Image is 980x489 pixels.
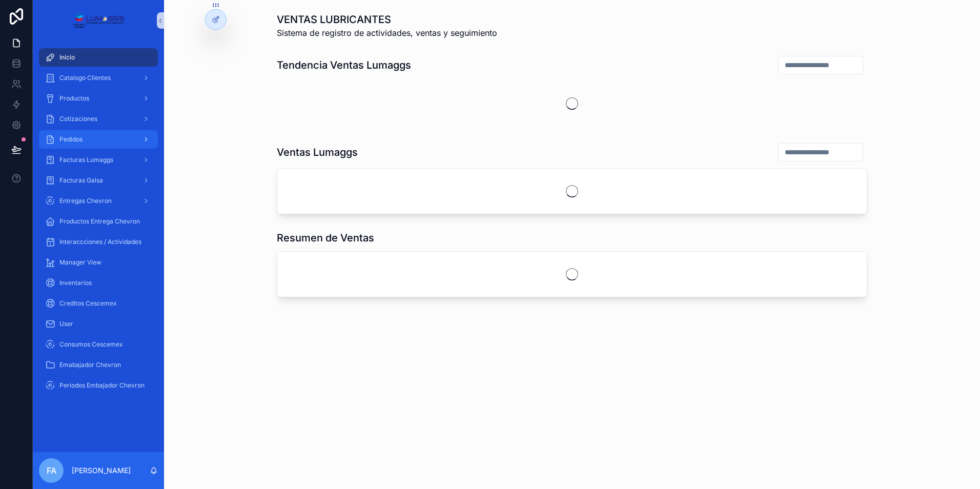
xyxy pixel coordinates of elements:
[39,48,158,67] a: Inicio
[59,156,113,164] span: Facturas Lumaggs
[72,465,131,476] p: [PERSON_NAME]
[59,197,112,205] span: Entregas Chevron
[39,376,158,395] a: Periodos Embajador Chevron
[39,294,158,313] a: Creditos Cescemex
[33,41,164,408] div: scrollable content
[39,171,158,190] a: Facturas Galsa
[39,89,158,108] a: Productos
[39,274,158,292] a: Inventarios
[59,176,103,185] span: Facturas Galsa
[39,192,158,210] a: Entregas Chevron
[39,233,158,251] a: Interaccciones / Actividades
[59,135,83,144] span: Pedidos
[59,381,145,390] span: Periodos Embajador Chevron
[59,320,73,328] span: User
[39,335,158,354] a: Consumos Cescemex
[39,130,158,149] a: Pedidos
[39,356,158,374] a: Emabajador Chevron
[39,212,158,231] a: Productos Entrega Chevron
[277,231,374,245] h1: Resumen de Ventas
[72,12,124,29] img: App logo
[39,69,158,87] a: Catalogo Clientes
[59,53,75,62] span: Inicio
[39,110,158,128] a: Cotizaciones
[39,253,158,272] a: Manager View
[59,299,117,308] span: Creditos Cescemex
[277,12,497,27] h1: VENTAS LUBRICANTES
[59,258,101,267] span: Manager View
[47,464,56,477] span: FA
[277,58,411,72] h1: Tendencia Ventas Lumaggs
[59,217,140,226] span: Productos Entrega Chevron
[59,340,123,349] span: Consumos Cescemex
[59,74,111,82] span: Catalogo Clientes
[277,27,497,39] span: Sistema de registro de actividades, ventas y seguimiento
[277,145,358,159] h1: Ventas Lumaggs
[59,279,92,287] span: Inventarios
[59,238,141,246] span: Interaccciones / Actividades
[59,361,121,369] span: Emabajador Chevron
[59,94,89,103] span: Productos
[59,115,97,123] span: Cotizaciones
[39,315,158,333] a: User
[39,151,158,169] a: Facturas Lumaggs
